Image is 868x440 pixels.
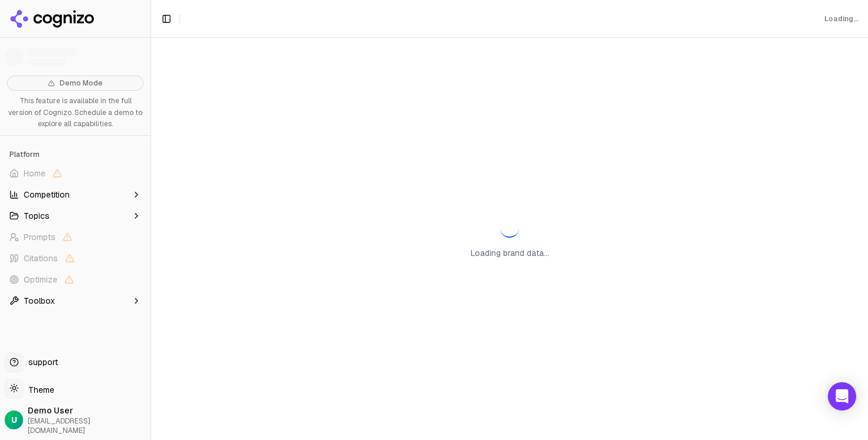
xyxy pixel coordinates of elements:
[828,382,856,411] div: Open Intercom Messenger
[24,274,57,285] span: Optimize
[24,231,56,243] span: Prompts
[11,414,17,426] span: U
[24,168,45,179] span: Home
[28,416,146,435] span: [EMAIL_ADDRESS][DOMAIN_NAME]
[24,210,50,222] span: Topics
[5,206,146,225] button: Topics
[24,252,58,264] span: Citations
[60,78,103,88] span: Demo Mode
[24,385,54,395] span: Theme
[24,356,58,368] span: support
[24,295,55,307] span: Toolbox
[7,96,143,130] p: This feature is available in the full version of Cognizo. Schedule a demo to explore all capabili...
[5,291,146,310] button: Toolbox
[5,185,146,204] button: Competition
[471,247,549,259] p: Loading brand data...
[5,145,146,164] div: Platform
[24,189,70,201] span: Competition
[824,14,859,24] div: Loading...
[28,405,146,416] span: Demo User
